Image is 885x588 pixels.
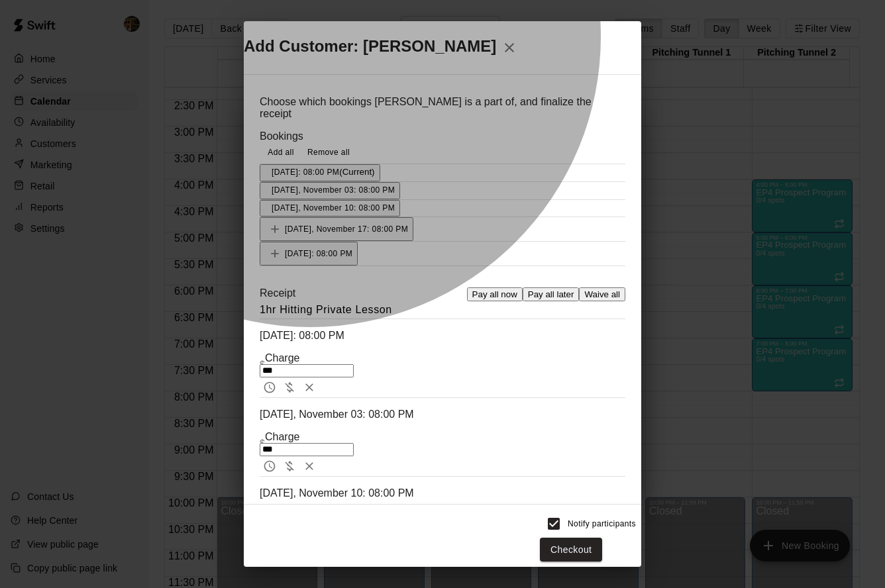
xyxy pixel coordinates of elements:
[579,287,625,301] button: Waive all
[260,460,280,471] span: Pay later
[568,519,636,528] span: Notify participants
[260,164,380,181] button: Added - Collect Payment[DATE]: 08:00 PM(Current)
[260,352,305,364] span: Charge
[260,409,625,420] p: [DATE], November 03: 08:00 PM
[260,200,400,217] button: Added - Collect Payment[DATE], November 10: 08:00 PM
[265,224,285,234] span: Add
[467,287,523,301] button: Pay all now
[265,248,285,258] span: Add
[540,538,602,562] button: Checkout
[272,203,395,213] span: [DATE], November 10: 08:00 PM
[307,146,350,160] span: Remove all
[299,377,319,397] button: Remove
[260,301,625,318] h6: 1hr Hitting Private Lesson
[260,242,358,266] button: Add[DATE]: 08:00 PM
[299,456,319,476] button: Remove
[285,224,408,234] span: [DATE], November 17: 08:00 PM
[265,205,272,211] button: Added - Collect Payment
[260,487,625,499] p: [DATE], November 10: 08:00 PM
[260,359,265,369] p: $
[260,130,303,142] label: Bookings
[260,217,413,241] button: Add[DATE], November 17: 08:00 PM
[268,146,294,160] span: Add all
[265,187,272,193] button: Added - Collect Payment
[280,381,299,392] span: Waive payment
[260,330,625,342] p: [DATE]: 08:00 PM
[339,167,374,177] span: (Current)
[260,96,625,120] p: Choose which bookings [PERSON_NAME] is a part of, and finalize the receipt
[272,168,339,177] span: [DATE]: 08:00 PM
[523,287,580,301] button: Pay all later
[285,249,352,258] span: [DATE]: 08:00 PM
[260,182,400,199] button: Added - Collect Payment[DATE], November 03: 08:00 PM
[244,34,641,61] h2: Add Customer: [PERSON_NAME]
[260,431,305,442] span: Charge
[260,287,295,301] label: Receipt
[265,169,272,175] button: Added - Collect Payment
[260,381,280,392] span: Pay later
[302,142,355,164] button: Remove all
[260,438,265,448] p: $
[280,460,299,471] span: Waive payment
[272,185,395,195] span: [DATE], November 03: 08:00 PM
[260,142,302,164] button: Add all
